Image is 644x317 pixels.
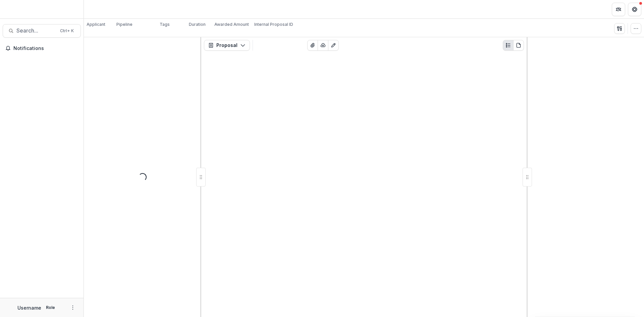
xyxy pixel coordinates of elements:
button: Notifications [3,43,81,54]
p: Internal Proposal ID [254,21,293,28]
button: PDF view [513,40,524,51]
button: Plaintext view [503,40,514,51]
p: Role [44,305,57,311]
button: Get Help [628,3,641,16]
button: Edit as form [328,40,339,51]
button: Search... [3,24,81,38]
p: Applicant [87,21,105,28]
span: Notifications [13,46,78,51]
button: More [69,304,77,312]
button: Partners [612,3,625,16]
p: Awarded Amount [214,21,249,28]
p: Username [17,304,41,311]
p: Duration [189,21,206,28]
button: Proposal [204,40,250,51]
p: Tags [160,21,170,28]
div: Ctrl + K [59,27,75,35]
p: Pipeline [116,21,132,28]
button: View Attached Files [307,40,318,51]
span: Search... [16,28,56,34]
